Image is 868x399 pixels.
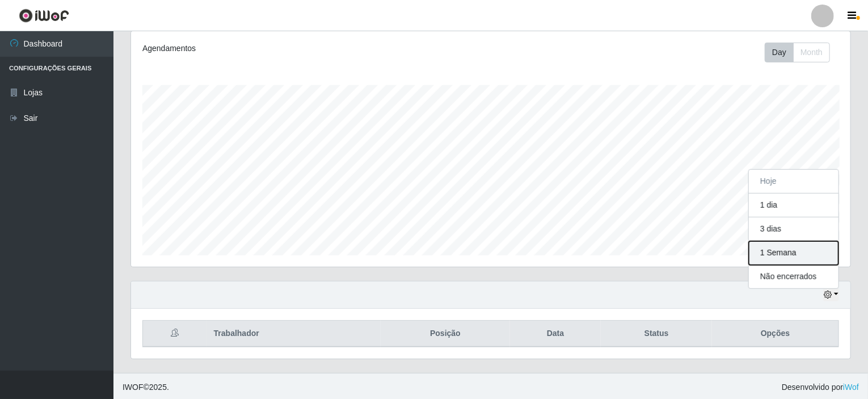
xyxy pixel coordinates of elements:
[510,321,601,347] th: Data
[207,321,381,347] th: Trabalhador
[843,383,859,392] a: iWof
[749,170,838,194] button: Hoje
[712,321,838,347] th: Opções
[749,265,838,288] button: Não encerrados
[123,383,144,392] span: IWOF
[142,43,423,54] div: Agendamentos
[782,381,859,393] span: Desenvolvido por
[765,43,839,62] div: Toolbar with button groups
[765,43,794,62] button: Day
[19,9,69,23] img: CoreUI Logo
[601,321,712,347] th: Status
[381,321,510,347] th: Posição
[793,43,830,62] button: Month
[765,43,830,62] div: First group
[749,241,838,265] button: 1 Semana
[749,217,838,241] button: 3 dias
[123,381,169,393] span: © 2025 .
[749,194,838,217] button: 1 dia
